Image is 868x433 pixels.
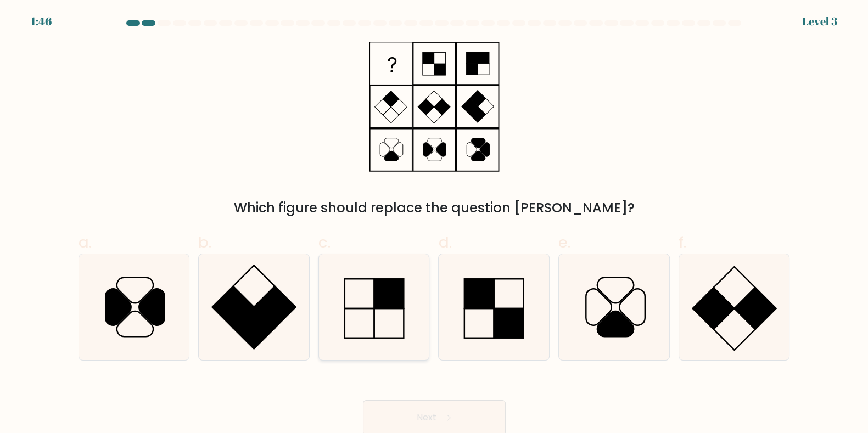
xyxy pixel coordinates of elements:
div: Which figure should replace the question [PERSON_NAME]? [85,198,783,218]
span: e. [558,232,570,253]
span: a. [79,232,92,253]
span: b. [198,232,211,253]
span: f. [679,232,686,253]
div: 1:46 [31,13,52,30]
span: c. [318,232,331,253]
span: d. [438,232,451,253]
div: Level 3 [802,13,837,30]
